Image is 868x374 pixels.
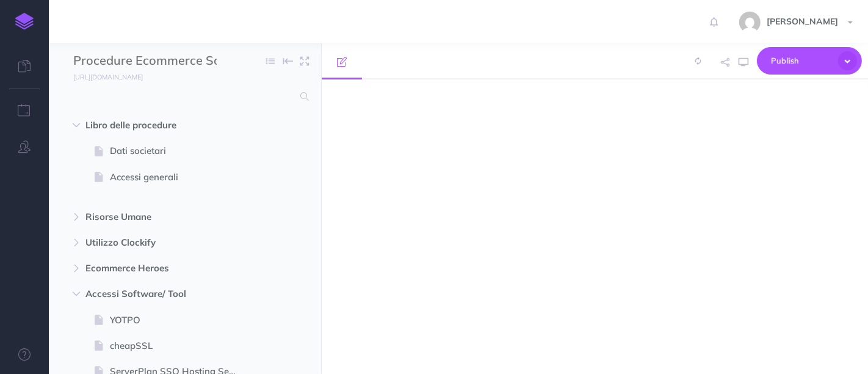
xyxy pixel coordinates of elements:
[110,144,248,158] span: Dati societari
[73,52,217,70] input: Documentation Name
[85,235,233,250] span: Utilizzo Clockify
[761,16,844,27] span: [PERSON_NAME]
[49,70,155,82] a: [URL][DOMAIN_NAME]
[85,210,233,224] span: Risorse Umane
[15,13,34,30] img: logo-mark.svg
[110,170,248,185] span: Accessi generali
[771,51,832,70] span: Publish
[85,261,233,276] span: Ecommerce Heroes
[739,12,761,33] img: 773ddf364f97774a49de44848d81cdba.jpg
[85,118,233,133] span: Libro delle procedure
[73,86,293,108] input: Search
[110,313,248,328] span: YOTPO
[757,47,862,75] button: Publish
[85,287,233,301] span: Accessi Software/ Tool
[73,73,143,81] small: [URL][DOMAIN_NAME]
[110,339,248,353] span: cheapSSL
